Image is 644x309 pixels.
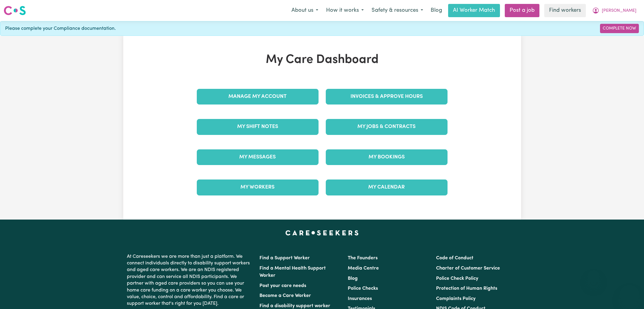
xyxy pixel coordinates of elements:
a: Complaints Policy [436,296,476,301]
a: Careseekers home page [285,230,359,235]
a: Police Check Policy [436,276,478,281]
a: Charter of Customer Service [436,266,500,271]
a: Manage My Account [197,89,319,105]
a: Find a Mental Health Support Worker [259,266,326,278]
a: Police Checks [348,286,378,291]
a: My Bookings [326,149,448,165]
a: Blog [427,4,446,17]
a: Blog [348,276,358,281]
a: Become a Care Worker [259,293,311,298]
button: Safety & resources [368,4,427,17]
button: About us [287,4,322,17]
a: Careseekers logo [4,4,26,17]
a: Code of Conduct [436,256,473,261]
span: [PERSON_NAME] [602,8,636,14]
a: The Founders [348,256,378,261]
span: Please complete your Compliance documentation. [5,25,116,32]
a: Find a disability support worker [259,304,330,308]
a: AI Worker Match [448,4,500,17]
img: Careseekers logo [4,5,26,16]
a: My Shift Notes [197,119,319,135]
button: My Account [588,4,640,17]
a: Media Centre [348,266,379,271]
a: My Workers [197,179,319,195]
a: My Messages [197,149,319,165]
a: My Jobs & Contracts [326,119,448,135]
a: Insurances [348,296,372,301]
a: Post your care needs [259,283,306,288]
a: My Calendar [326,179,448,195]
a: Find a Support Worker [259,256,310,261]
button: How it works [322,4,368,17]
a: Post a job [505,4,539,17]
iframe: Close message [588,270,600,282]
a: Invoices & Approve Hours [326,89,448,105]
a: Protection of Human Rights [436,286,497,291]
iframe: Button to launch messaging window [620,285,639,304]
a: Complete Now [600,24,639,33]
a: Find workers [544,4,586,17]
h1: My Care Dashboard [193,53,451,67]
